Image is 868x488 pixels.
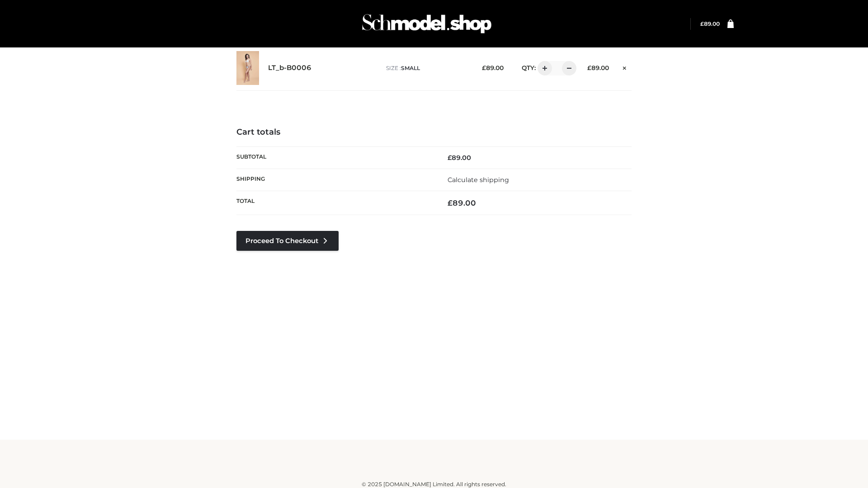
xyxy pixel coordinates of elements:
bdi: 89.00 [700,20,720,27]
bdi: 89.00 [448,198,476,207]
a: Remove this item [618,61,632,73]
h4: Cart totals [236,127,632,137]
a: £89.00 [700,20,720,27]
span: SMALL [401,65,420,71]
bdi: 89.00 [587,64,609,71]
th: Shipping [236,169,434,191]
span: £ [482,64,486,71]
img: Schmodel Admin 964 [359,6,495,42]
a: Proceed to Checkout [236,231,339,251]
div: QTY: [513,61,573,75]
th: Total [236,191,434,215]
a: LT_b-B0006 [268,64,311,72]
span: £ [448,154,452,162]
span: £ [587,64,591,71]
bdi: 89.00 [482,64,504,71]
a: Calculate shipping [448,176,509,184]
p: size : [386,64,468,72]
bdi: 89.00 [448,154,471,162]
span: £ [700,20,704,27]
th: Subtotal [236,146,434,169]
span: £ [448,198,453,207]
